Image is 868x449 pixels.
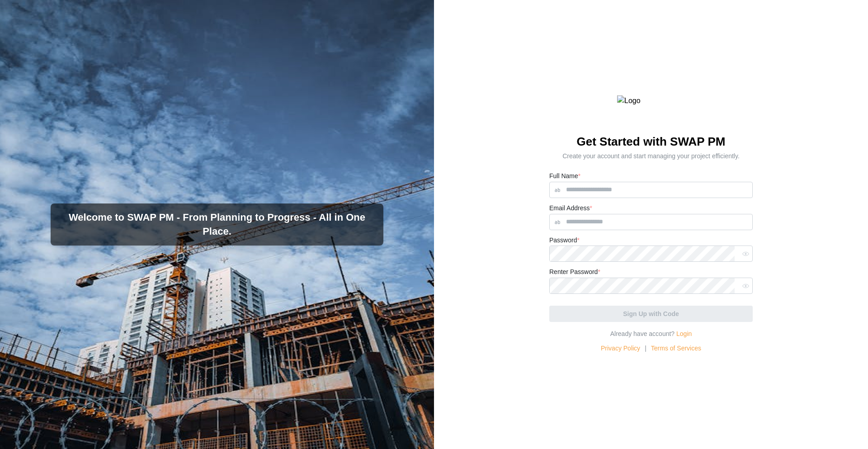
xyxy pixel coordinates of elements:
label: Password [549,236,580,246]
h2: Get Started with SWAP PM [562,134,740,161]
a: Login [676,330,692,337]
label: Renter Password [549,267,600,277]
div: Already have account? [610,329,692,339]
div: | [645,344,646,354]
a: Privacy Policy [601,344,640,354]
a: Terms of Services [651,344,701,354]
img: Logo [617,95,685,107]
label: Full Name [549,171,580,181]
div: Create your account and start managing your project efficiently. [562,151,740,161]
label: Email Address [549,203,592,213]
h3: Welcome to SWAP PM - From Planning to Progress - All in One Place. [58,211,376,239]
